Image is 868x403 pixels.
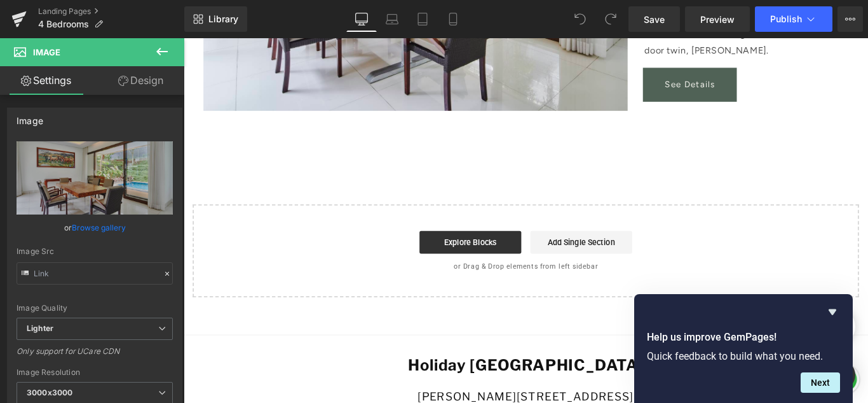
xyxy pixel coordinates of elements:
[516,33,621,72] a: See Details
[17,262,173,285] input: Link
[598,6,623,32] button: Redo
[27,323,53,333] b: Lighter
[647,304,840,393] div: Help us improve GemPages!
[33,47,60,57] span: Image
[17,221,173,234] div: or
[438,6,468,32] a: Mobile
[95,66,187,95] a: Design
[644,13,665,26] span: Save
[390,216,504,242] a: Add Single Section
[208,13,238,25] span: Library
[38,19,89,29] span: 4 Bedrooms
[685,6,750,32] a: Preview
[184,6,247,32] a: New Library
[346,6,377,32] a: Desktop
[17,247,173,256] div: Image Src
[825,304,840,320] button: Hide survey
[770,14,802,24] span: Publish
[17,346,173,365] div: Only support for UCare CDN
[647,350,840,362] p: Quick feedback to build what you need.
[27,388,72,397] b: 3000x3000
[801,372,840,393] button: Next question
[647,330,840,345] h2: Help us improve GemPages!
[837,6,863,32] button: More
[17,368,173,377] div: Image Resolution
[700,13,735,26] span: Preview
[265,216,379,242] a: Explore Blocks
[252,357,517,378] strong: Holiday [GEOGRAPHIC_DATA]
[38,6,184,17] a: Landing Pages
[567,6,593,32] button: Undo
[17,108,43,126] div: Image
[72,216,126,239] a: Browse gallery
[377,6,407,32] a: Laptop
[17,304,173,313] div: Image Quality
[755,6,832,32] button: Publish
[407,6,438,32] a: Tablet
[31,252,738,261] p: or Drag & Drop elements from left sidebar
